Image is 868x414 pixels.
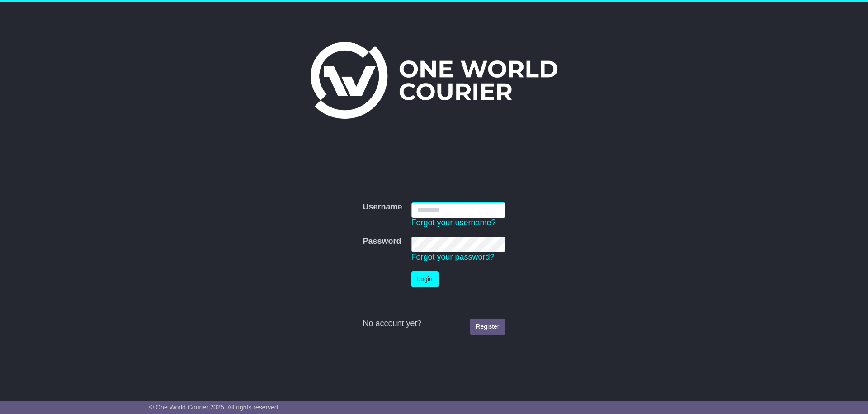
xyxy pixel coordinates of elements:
[470,319,505,335] a: Register
[363,237,401,247] label: Password
[149,404,280,411] span: © One World Courier 2025. All rights reserved.
[411,271,439,287] button: Login
[311,42,557,119] img: One World
[363,202,402,212] label: Username
[363,319,505,329] div: No account yet?
[411,252,495,261] a: Forgot your password?
[411,218,496,227] a: Forgot your username?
